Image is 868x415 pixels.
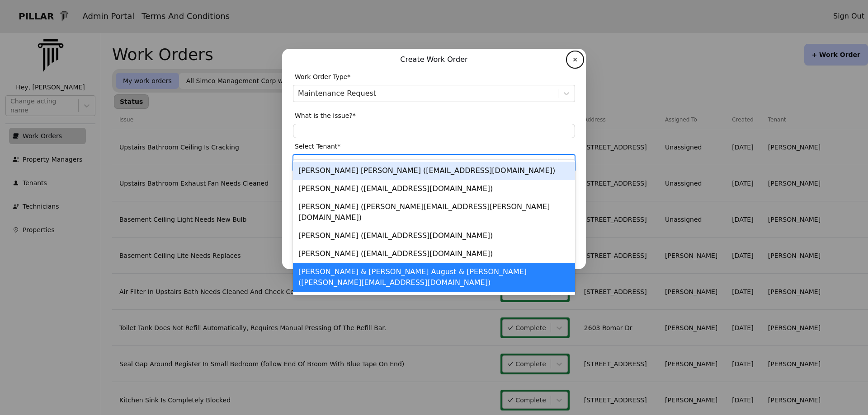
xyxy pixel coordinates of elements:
div: [PERSON_NAME] & [PERSON_NAME] August & [PERSON_NAME] ([PERSON_NAME][EMAIL_ADDRESS][DOMAIN_NAME]) [293,263,575,292]
div: [PERSON_NAME] [PERSON_NAME] ([EMAIL_ADDRESS][DOMAIN_NAME]) [293,162,575,180]
div: [PERSON_NAME] ([EMAIL_ADDRESS][DOMAIN_NAME]) [293,292,575,310]
div: [PERSON_NAME] ([EMAIL_ADDRESS][DOMAIN_NAME]) [293,227,575,245]
span: Work Order Type* [295,72,350,81]
p: Create Work Order [293,54,575,65]
div: [PERSON_NAME] ([PERSON_NAME][EMAIL_ADDRESS][PERSON_NAME][DOMAIN_NAME]) [293,198,575,227]
span: Select Tenant* [295,142,340,151]
button: ✕ [568,52,582,67]
div: [PERSON_NAME] ([EMAIL_ADDRESS][DOMAIN_NAME]) [293,180,575,198]
div: [PERSON_NAME] ([EMAIL_ADDRESS][DOMAIN_NAME]) [293,245,575,263]
span: What is the issue?* [295,111,356,120]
